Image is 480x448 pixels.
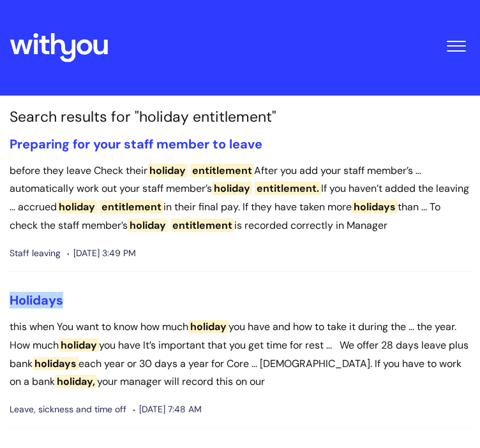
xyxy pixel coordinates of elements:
[10,401,126,417] span: Leave, sickness and time off
[212,182,252,195] span: holiday
[170,219,234,232] span: entitlement
[100,200,163,213] span: entitlement
[442,23,470,62] button: Toggle Navigation
[188,320,229,333] span: holiday
[10,292,63,308] a: Holidays
[10,136,262,152] a: Preparing for your staff member to leave
[352,200,398,213] span: holidays
[59,338,99,352] span: holiday
[67,245,136,261] span: [DATE] 3:49 PM
[10,318,470,391] p: this when You want to know how much you have and how to take it during the ... the year. How much...
[33,357,79,370] span: holidays
[10,108,470,126] h1: Search results for "holiday entitlement"
[133,401,202,417] span: [DATE] 7:48 AM
[10,245,61,261] span: Staff leaving
[128,219,168,232] span: holiday
[190,164,254,177] span: entitlement
[55,375,97,388] span: holiday,
[57,200,97,213] span: holiday
[255,182,321,195] span: entitlement.
[147,164,188,177] span: holiday
[10,162,470,235] p: before they leave Check their After you add your staff member’s ... automatically work out your s...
